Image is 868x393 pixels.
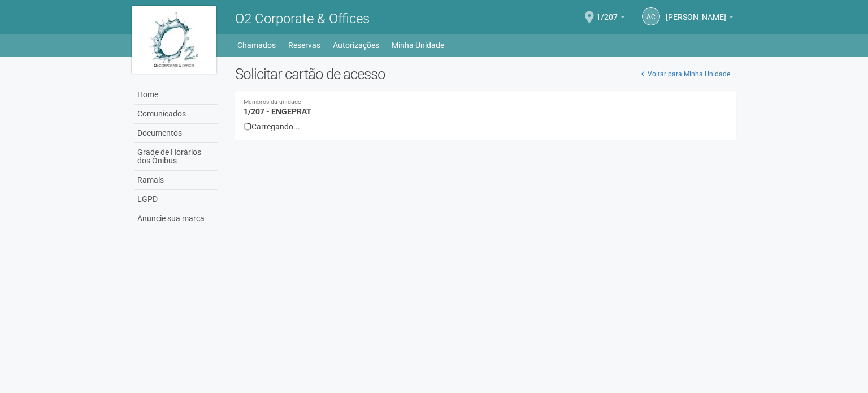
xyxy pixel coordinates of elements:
span: Andréa Cunha [666,2,726,21]
div: Carregando... [244,122,728,132]
img: logo.jpg [132,6,216,74]
span: 1/207 [596,2,618,21]
h2: Solicitar cartão de acesso [235,66,736,83]
a: Reservas [288,37,320,53]
a: Home [134,85,218,105]
a: AC [642,7,660,25]
a: 1/207 [596,14,625,23]
a: Anuncie sua marca [134,209,218,228]
a: Documentos [134,124,218,143]
span: O2 Corporate & Offices [235,11,370,27]
a: [PERSON_NAME] [666,14,734,23]
small: Membros da unidade [244,100,728,106]
a: LGPD [134,190,218,209]
a: Autorizações [333,37,379,53]
a: Voltar para Minha Unidade [635,66,736,83]
a: Chamados [237,37,276,53]
a: Grade de Horários dos Ônibus [134,143,218,171]
h4: 1/207 - ENGEPRAT [244,100,728,116]
a: Minha Unidade [392,37,444,53]
a: Comunicados [134,105,218,124]
a: Ramais [134,171,218,190]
